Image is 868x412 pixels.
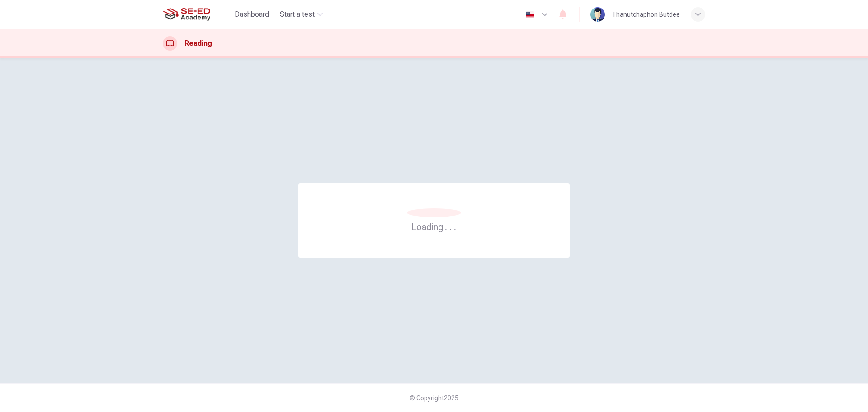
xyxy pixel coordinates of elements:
h6: . [453,218,457,233]
h6: . [449,218,452,233]
img: SE-ED Academy logo [163,5,210,24]
span: © Copyright 2025 [410,394,458,402]
a: SE-ED Academy logo [163,5,231,24]
h6: Loading [411,221,457,232]
h6: . [444,218,448,233]
button: Dashboard [231,6,273,23]
button: Start a test [276,6,326,23]
h1: Reading [184,38,212,49]
div: Thanutchaphon Butdee [612,9,680,20]
img: Profile picture [590,7,605,22]
img: en [524,11,536,18]
span: Start a test [280,9,315,20]
span: Dashboard [235,9,269,20]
